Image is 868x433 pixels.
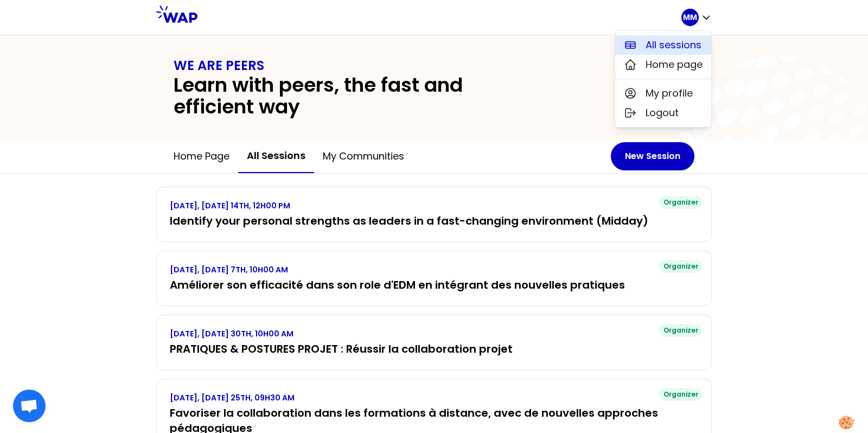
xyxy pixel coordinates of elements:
h3: Améliorer son efficacité dans son role d'EDM en intégrant des nouvelles pratiques [170,277,698,292]
div: MM [615,30,712,128]
span: Home page [646,57,703,72]
p: [DATE], [DATE] 30TH, 10H00 AM [170,328,698,339]
button: Home page [165,140,238,173]
button: MM [681,9,712,26]
div: Organizer [659,260,703,273]
button: New Session [611,142,694,170]
p: [DATE], [DATE] 7TH, 10H00 AM [170,264,698,275]
button: All sessions [238,139,314,173]
span: Logout [646,105,679,120]
p: MM [683,12,697,23]
a: [DATE], [DATE] 14TH, 12H00 PMIdentify your personal strengths as leaders in a fast-changing envir... [170,200,698,228]
div: Organizer [659,324,703,337]
h3: Identify your personal strengths as leaders in a fast-changing environment (Midday) [170,213,698,228]
a: [DATE], [DATE] 30TH, 10H00 AMPRATIQUES & POSTURES PROJET : Réussir la collaboration projet [170,328,698,356]
h2: Learn with peers, the fast and efficient way [174,74,538,118]
div: Ouvrir le chat [13,390,46,422]
p: [DATE], [DATE] 25TH, 09H30 AM [170,392,698,403]
h1: WE ARE PEERS [174,57,694,74]
p: [DATE], [DATE] 14TH, 12H00 PM [170,200,698,211]
div: Organizer [659,388,703,401]
span: My profile [646,86,693,101]
span: All sessions [646,37,701,53]
h3: PRATIQUES & POSTURES PROJET : Réussir la collaboration projet [170,341,698,356]
a: [DATE], [DATE] 7TH, 10H00 AMAméliorer son efficacité dans son role d'EDM en intégrant des nouvell... [170,264,698,292]
div: Organizer [659,196,703,209]
button: My communities [314,140,413,173]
